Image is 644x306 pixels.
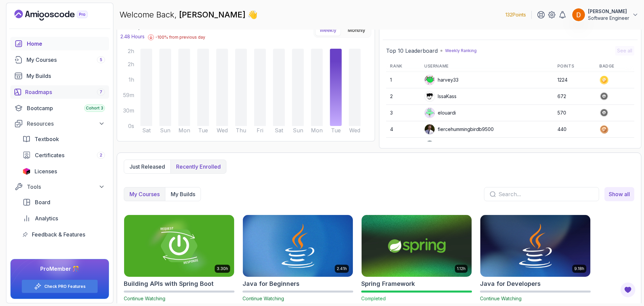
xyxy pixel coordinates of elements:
[424,124,494,135] div: fiercehummingbirdb9500
[553,105,595,121] td: 570
[217,127,228,134] tspan: Wed
[424,75,459,85] div: harvey33
[361,296,386,301] span: Completed
[142,127,151,134] tspan: Sat
[588,8,629,15] p: [PERSON_NAME]
[123,107,134,114] tspan: 30m
[553,138,595,154] td: 413
[425,124,435,134] img: user profile image
[480,215,590,277] img: Java for Developers card
[445,48,477,53] p: Weekly Ranking
[243,279,300,289] h2: Java for Beginners
[155,35,205,40] p: -100 % from previous day
[10,69,109,83] a: builds
[236,127,246,134] tspan: Thu
[165,187,201,201] button: My Builds
[574,266,584,271] p: 9.18h
[18,212,109,225] a: analytics
[18,195,109,209] a: board
[386,138,420,154] td: 5
[26,56,105,64] div: My Courses
[257,127,263,134] tspan: Fri
[315,25,341,36] button: Weekly
[124,215,234,302] a: Building APIs with Spring Boot card3.30hBuilding APIs with Spring BootContinue Watching
[293,127,303,134] tspan: Sun
[27,40,105,48] div: Home
[505,11,526,18] p: 132 Points
[171,190,195,198] p: My Builds
[386,61,420,72] th: Rank
[124,160,170,173] button: Just released
[615,46,634,55] button: See all
[248,9,258,20] span: 👋
[160,127,170,134] tspan: Sun
[362,215,472,277] img: Spring Framework card
[275,127,283,134] tspan: Sat
[424,140,462,151] div: Apply5489
[18,148,109,162] a: certificates
[124,187,165,201] button: My Courses
[27,104,105,112] div: Bootcamp
[10,118,109,130] button: Resources
[243,296,284,301] span: Continue Watching
[361,215,472,302] a: Spring Framework card1.12hSpring FrameworkCompleted
[21,279,98,293] button: Check PRO Features
[457,266,466,271] p: 1.12h
[22,168,31,175] img: jetbrains icon
[10,101,109,115] a: bootcamp
[18,132,109,146] a: textbook
[553,88,595,105] td: 672
[425,108,435,118] img: default monster avatar
[26,72,105,80] div: My Builds
[424,91,457,102] div: IssaKass
[179,10,248,19] span: [PERSON_NAME]
[35,135,59,143] span: Textbook
[128,123,134,129] tspan: 0s
[480,296,522,301] span: Continue Watching
[331,127,341,134] tspan: Tue
[176,163,221,171] p: Recently enrolled
[420,61,553,72] th: Username
[425,91,435,101] img: user profile image
[424,107,456,118] div: elouardi
[35,214,58,222] span: Analytics
[386,121,420,138] td: 4
[10,181,109,193] button: Tools
[10,85,109,99] a: roadmaps
[100,89,102,95] span: 7
[349,127,360,134] tspan: Wed
[128,61,134,68] tspan: 2h
[604,187,634,201] a: my_courses
[120,33,145,40] p: 2.48 Hours
[553,61,595,72] th: Points
[386,88,420,105] td: 2
[311,127,323,134] tspan: Mon
[128,48,134,54] tspan: 2h
[10,37,109,50] a: home
[129,163,165,171] p: Just released
[14,10,103,20] a: Landing page
[178,127,190,134] tspan: Mon
[595,61,634,72] th: Badge
[198,127,208,134] tspan: Tue
[386,72,420,88] td: 1
[343,25,370,36] button: Monthly
[243,215,353,302] a: Java for Beginners card2.41hJava for BeginnersContinue Watching
[361,279,415,289] h2: Spring Framework
[498,190,593,198] input: Search...
[27,183,105,191] div: Tools
[572,8,585,21] img: user profile image
[609,190,630,198] span: Show all
[553,121,595,138] td: 440
[243,215,353,277] img: Java for Beginners card
[217,266,228,271] p: 3.30h
[100,57,102,62] span: 5
[386,105,420,121] td: 3
[35,151,64,159] span: Certificates
[124,279,214,289] h2: Building APIs with Spring Boot
[35,198,50,206] span: Board
[25,88,105,96] div: Roadmaps
[32,230,85,238] span: Feedback & Features
[572,8,639,21] button: user profile image[PERSON_NAME]Software Engineer
[18,165,109,178] a: licenses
